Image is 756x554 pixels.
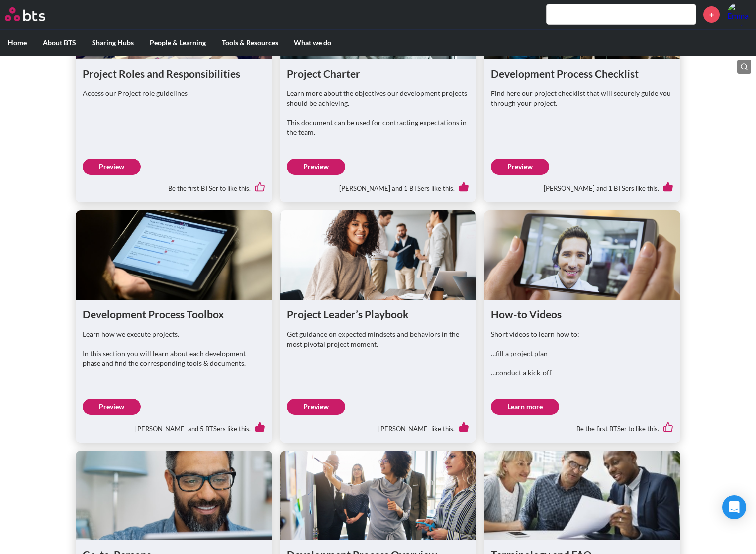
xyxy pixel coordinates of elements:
p: Learn more about the objectives our development projects should be achieving. [287,89,470,108]
div: Be the first BTSer to like this. [83,175,265,195]
img: Emma Nystrom [727,2,751,26]
label: Sharing Hubs [84,30,142,56]
a: Preview [287,399,345,415]
a: Preview [83,399,141,415]
p: This document can be used for contracting expectations in the team. [287,118,470,137]
div: [PERSON_NAME] like this. [287,415,470,436]
label: People & Learning [142,30,214,56]
a: Go home [5,7,64,21]
p: Get guidance on expected mindsets and behaviors in the most pivotal project moment. [287,329,470,349]
h1: Project Charter [287,66,470,81]
a: + [703,6,720,23]
div: Open Intercom Messenger [722,495,746,519]
div: [PERSON_NAME] and 1 BTSers like this. [491,175,673,195]
img: BTS Logo [5,7,45,21]
a: Preview [83,159,141,175]
label: Tools & Resources [214,30,286,56]
h1: Development Process Checklist [491,66,673,81]
label: What we do [286,30,339,56]
a: Profile [727,2,751,26]
div: [PERSON_NAME] and 5 BTSers like this. [83,415,265,436]
h1: Project Leader’s Playbook [287,307,470,321]
div: Be the first BTSer to like this. [491,415,673,436]
h1: Project Roles and Responsibilities [83,66,265,81]
p: In this section you will learn about each development phase and find the corresponding tools & do... [83,349,265,368]
h1: How-to Videos [491,307,673,321]
p: Short videos to learn how to: [491,329,673,339]
a: Preview [491,159,549,175]
p: Access our Project role guidelines [83,89,265,98]
p: Find here our project checklist that will securely guide you through your project. [491,89,673,108]
p: Learn how we execute projects. [83,329,265,339]
p: …fill a project plan [491,349,673,359]
label: About BTS [35,30,84,56]
h1: Development Process Toolbox [83,307,265,321]
a: Preview [287,159,345,175]
a: Learn more [491,399,559,415]
div: [PERSON_NAME] and 1 BTSers like this. [287,175,470,195]
p: …conduct a kick-off [491,368,673,378]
